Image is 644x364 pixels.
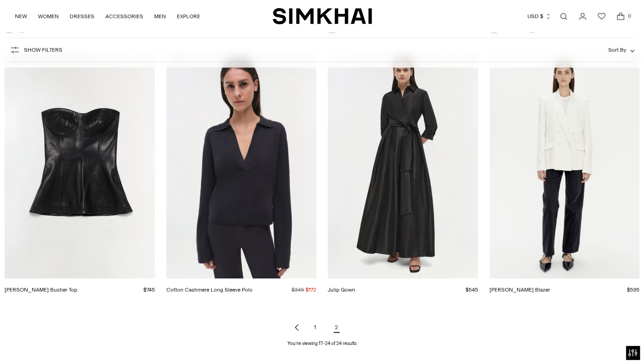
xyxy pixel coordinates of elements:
iframe: Sign Up via Text for Offers [7,330,91,357]
a: Cotton Cashmere Long Sleeve Polo [166,287,253,293]
span: 0 [625,12,633,20]
button: Sort By [608,45,635,55]
a: Go to the account page [573,7,592,25]
a: Open cart modal [611,7,630,25]
button: USD $ [527,6,551,26]
a: Page 1 of results [306,318,324,336]
a: DRESSES [70,6,94,26]
a: Open search modal [555,7,573,25]
a: ACCESSORIES [105,6,143,26]
a: NEW [15,6,27,26]
a: Julip Gown [328,287,355,293]
a: [PERSON_NAME] Bustier Top [5,287,77,293]
span: Sort By [608,47,626,53]
span: Show Filters [24,47,62,53]
a: SIMKHAI [273,7,372,25]
a: [PERSON_NAME] Blazer [489,287,550,293]
a: Previous page of results [291,318,302,336]
a: EXPLORE [177,6,200,26]
a: Wishlist [592,7,611,25]
span: 2 [328,318,346,336]
button: Show Filters [9,43,62,57]
a: MEN [154,6,166,26]
p: You’re viewing 17-24 of 24 results [287,340,357,347]
a: WOMEN [38,6,59,26]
